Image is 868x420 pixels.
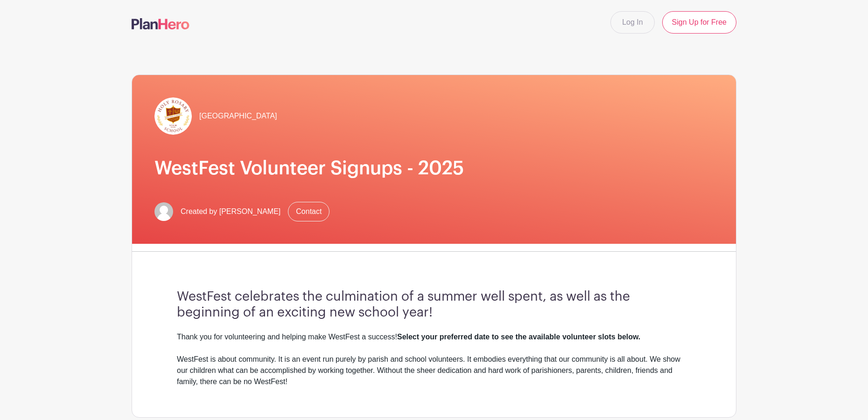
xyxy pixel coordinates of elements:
a: Contact [288,202,329,221]
a: Log In [610,11,654,34]
h1: WestFest Volunteer Signups - 2025 [154,157,714,179]
img: logo-507f7623f17ff9eddc593b1ce0a138ce2505c220e1c5a4e2b4648c50719b7d32.svg [132,18,189,29]
span: Created by [PERSON_NAME] [181,206,280,217]
div: Thank you for volunteering and helping make WestFest a success! [177,331,691,343]
h3: WestFest celebrates the culmination of a summer well spent, as well as the beginning of an exciti... [177,289,691,320]
div: WestFest is about community. It is an event run purely by parish and school volunteers. It embodi... [177,354,691,387]
img: default-ce2991bfa6775e67f084385cd625a349d9dcbb7a52a09fb2fda1e96e2d18dcdb.png [154,202,173,221]
a: Sign Up for Free [662,11,736,34]
span: [GEOGRAPHIC_DATA] [199,110,277,122]
img: hr-logo-circle.png [154,97,192,135]
strong: Select your preferred date to see the available volunteer slots below. [397,333,640,341]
